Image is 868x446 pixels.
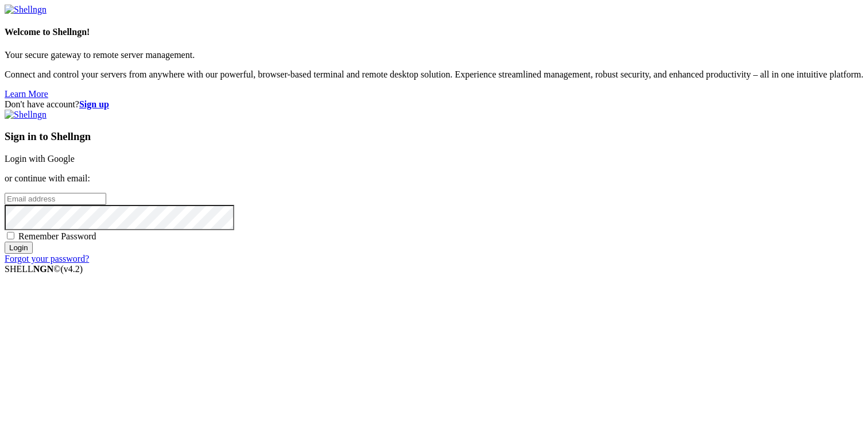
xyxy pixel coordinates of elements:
[61,264,83,274] span: 4.2.0
[5,50,863,60] p: Your secure gateway to remote server management.
[18,231,96,241] span: Remember Password
[5,254,89,263] a: Forgot your password?
[5,264,83,274] span: SHELL ©
[5,242,33,254] input: Login
[5,99,863,110] div: Don't have account?
[5,27,863,37] h4: Welcome to Shellngn!
[5,110,46,120] img: Shellngn
[79,99,109,109] a: Sign up
[5,173,863,184] p: or continue with email:
[5,130,863,143] h3: Sign in to Shellngn
[5,69,863,80] p: Connect and control your servers from anywhere with our powerful, browser-based terminal and remo...
[7,232,14,239] input: Remember Password
[33,264,54,274] b: NGN
[5,193,106,205] input: Email address
[5,89,48,99] a: Learn More
[5,154,75,164] a: Login with Google
[5,5,46,15] img: Shellngn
